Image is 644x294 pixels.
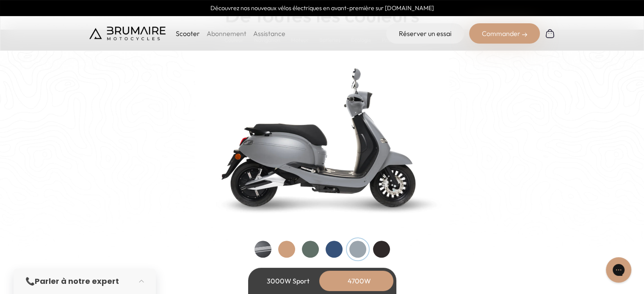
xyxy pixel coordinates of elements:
p: Scooter [176,28,200,38]
div: Commander [469,23,540,44]
iframe: Gorgias live chat messenger [602,254,636,286]
div: 4700W [326,271,393,291]
a: Assistance [253,29,285,38]
div: 3000W Sport [254,271,322,291]
img: Brumaire Motocycles [89,27,166,40]
a: Réserver un essai [386,23,464,44]
img: right-arrow-2.png [522,32,527,37]
img: Panier [545,28,555,38]
a: Abonnement [207,29,246,38]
